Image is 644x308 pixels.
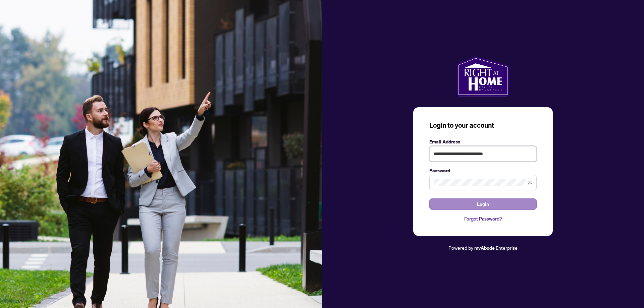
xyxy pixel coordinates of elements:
button: Login [429,198,537,210]
label: Password [429,167,537,174]
a: Forgot Password? [429,215,537,223]
span: eye-invisible [528,180,532,185]
h3: Login to your account [429,121,537,130]
span: Enterprise [496,245,518,251]
a: myAbode [474,244,495,252]
span: Login [477,199,489,209]
img: ma-logo [457,56,509,97]
span: Powered by [448,245,473,251]
label: Email Address [429,138,537,145]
